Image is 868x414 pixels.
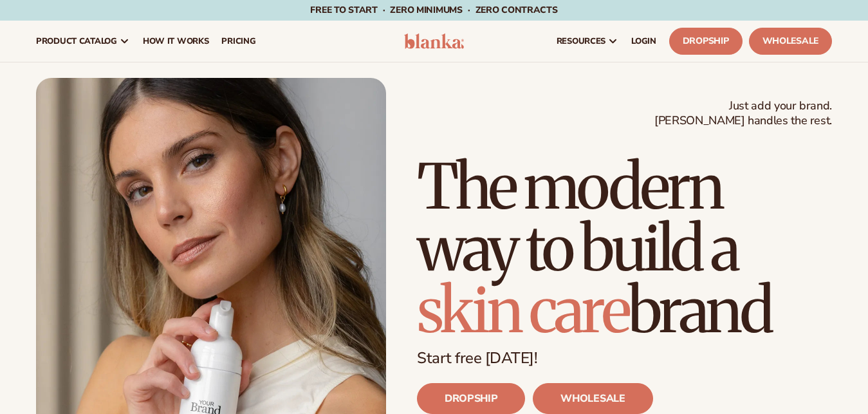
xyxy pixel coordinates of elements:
a: LOGIN [625,21,663,62]
a: DROPSHIP [417,383,525,414]
a: WHOLESALE [533,383,652,414]
a: How It Works [136,21,216,62]
p: Start free [DATE]! [417,349,832,368]
a: Dropship [669,28,743,55]
a: pricing [215,21,262,62]
img: logo [404,33,465,49]
span: LOGIN [631,36,656,46]
span: How It Works [143,36,209,46]
h1: The modern way to build a brand [417,156,832,341]
a: Wholesale [749,28,832,55]
span: pricing [221,36,255,46]
span: Just add your brand. [PERSON_NAME] handles the rest. [654,99,832,129]
span: resources [557,36,605,46]
span: Free to start · ZERO minimums · ZERO contracts [310,4,557,16]
a: product catalog [30,21,136,62]
a: resources [550,21,625,62]
span: product catalog [36,36,117,46]
span: skin care [417,272,628,349]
